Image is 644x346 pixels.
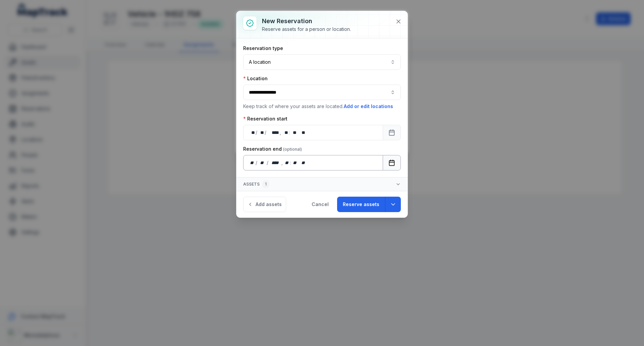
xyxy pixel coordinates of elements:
div: : [289,129,290,136]
label: Reservation start [243,115,287,122]
span: Assets [243,180,269,188]
button: Calendar [383,125,401,140]
button: Cancel [306,197,334,212]
div: hour, [283,159,290,166]
div: day, [249,159,256,166]
div: , [280,129,282,136]
div: minute, [292,159,299,166]
button: Calendar [383,155,401,170]
div: Reserve assets for a person or location. [262,26,351,33]
label: Location [243,75,268,82]
button: Reserve assets [337,197,385,212]
div: / [256,159,258,166]
div: / [265,129,267,136]
h3: New reservation [262,16,351,26]
div: am/pm, [299,129,306,136]
div: month, [258,129,265,136]
div: , [281,159,283,166]
div: / [256,129,258,136]
div: minute, [290,129,297,136]
div: year, [267,129,280,136]
button: Assets1 [236,178,408,191]
button: Add assets [243,197,286,212]
div: / [267,159,269,166]
div: year, [269,159,281,166]
button: Add or edit locations [343,103,393,110]
button: A location [243,54,401,70]
div: : [290,159,292,166]
div: hour, [282,129,288,136]
p: Keep track of where your assets are located. [243,103,401,110]
label: Reservation type [243,45,283,52]
div: day, [249,129,256,136]
div: am/pm, [300,159,307,166]
label: Reservation end [243,146,302,152]
div: month, [258,159,267,166]
div: 1 [262,180,269,188]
